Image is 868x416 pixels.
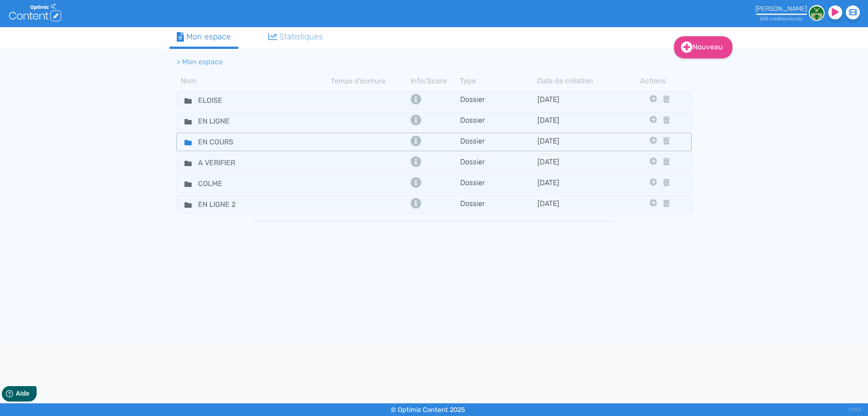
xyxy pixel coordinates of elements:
td: Dossier [460,115,537,128]
img: 6adefb463699458b3a7e00f487fb9d6a [809,5,825,21]
td: Dossier [460,156,537,169]
td: [DATE] [537,94,614,107]
input: Nom de dossier [191,177,259,190]
div: Mon espace [177,31,231,43]
th: Temps d'écriture [331,76,408,86]
span: s [800,16,802,22]
span: s [782,16,784,22]
td: Dossier [460,135,537,148]
td: Dossier [460,94,537,107]
nav: breadcrumb [170,51,622,73]
small: 245 crédit restant [760,16,802,22]
a: Mon espace [170,27,238,49]
th: Type [460,76,537,86]
li: > Mon espace [177,57,223,67]
td: [DATE] [537,177,614,190]
input: Nom de dossier [191,94,259,107]
th: Actions [647,76,659,86]
td: [DATE] [537,198,614,211]
th: Date de création [537,76,614,86]
td: [DATE] [537,135,614,148]
td: Dossier [460,177,537,190]
div: [PERSON_NAME] [755,5,807,13]
td: [DATE] [537,115,614,128]
small: © Optimiz Content 2025 [391,406,465,414]
a: Statistiques [261,27,330,47]
input: Nom de dossier [191,198,259,211]
th: Info/Score [408,76,460,86]
td: [DATE] [537,156,614,169]
a: Nouveau [674,36,732,58]
input: Nom de dossier [191,135,259,148]
input: Nom de dossier [191,156,259,169]
input: Nom de dossier [191,115,259,128]
div: Statistiques [268,31,323,43]
td: Dossier [460,198,537,211]
div: V1.13.5 [849,403,861,416]
th: Nom [176,76,331,86]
